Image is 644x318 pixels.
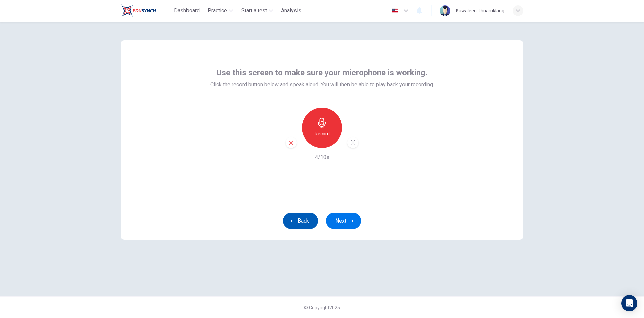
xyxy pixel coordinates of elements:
span: Dashboard [174,7,200,15]
span: Click the record button below and speak aloud. You will then be able to play back your recording. [210,81,434,89]
img: Train Test logo [121,4,156,17]
img: Profile picture [440,5,450,16]
span: © Copyright 2025 [304,305,340,310]
button: Record [302,108,342,148]
button: Start a test [238,5,276,17]
button: Dashboard [171,5,202,17]
button: Next [326,213,361,229]
span: Start a test [241,7,267,15]
button: Analysis [278,5,304,17]
h6: 4/10s [315,153,329,161]
div: Open Intercom Messenger [621,295,637,311]
span: Use this screen to make sure your microphone is working. [217,67,427,78]
button: Practice [205,5,236,17]
span: Practice [208,7,227,15]
span: Analysis [281,7,301,15]
div: Kawaleen Thuamklang [456,7,504,15]
img: en [391,8,399,13]
a: Train Test logo [121,4,171,17]
h6: Record [315,130,330,138]
button: Back [283,213,318,229]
